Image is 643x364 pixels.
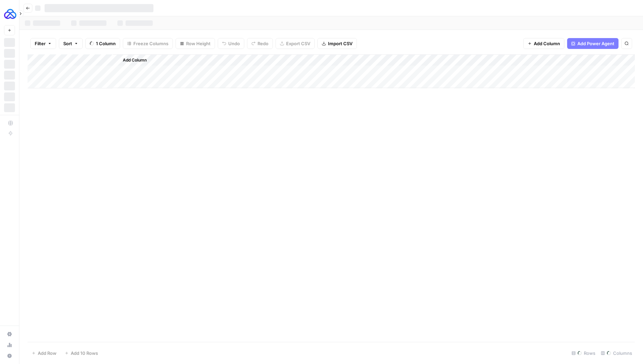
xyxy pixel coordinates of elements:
span: Add Row [38,350,56,357]
a: Usage [4,340,15,350]
div: Rows [569,348,598,359]
img: AUQ Logo [4,8,16,20]
span: Filter [35,40,46,47]
button: Add Power Agent [567,38,619,49]
button: Workspace: AUQ [4,5,15,22]
button: Sort [59,38,83,49]
span: Add Power Agent [577,40,614,47]
span: Freeze Columns [133,40,168,47]
button: Add Row [28,348,61,359]
div: Columns [598,348,635,359]
span: Sort [63,40,72,47]
button: Export CSV [276,38,315,49]
a: Settings [4,329,15,340]
span: Add Column [123,57,147,63]
button: Row Height [176,38,215,49]
button: Help + Support [4,350,15,361]
button: Filter [30,38,56,49]
button: Add 10 Rows [61,348,102,359]
button: Import CSV [317,38,357,49]
span: Export CSV [286,40,310,47]
button: 1 Column [85,38,120,49]
span: Redo [258,40,268,47]
button: Add Column [114,56,149,65]
button: Redo [247,38,273,49]
span: Undo [228,40,240,47]
span: Row Height [186,40,211,47]
span: Add 10 Rows [71,350,98,357]
span: Add Column [534,40,560,47]
span: 1 Column [96,40,116,47]
button: Undo [218,38,244,49]
span: Import CSV [328,40,352,47]
button: Freeze Columns [123,38,173,49]
button: Add Column [523,38,564,49]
